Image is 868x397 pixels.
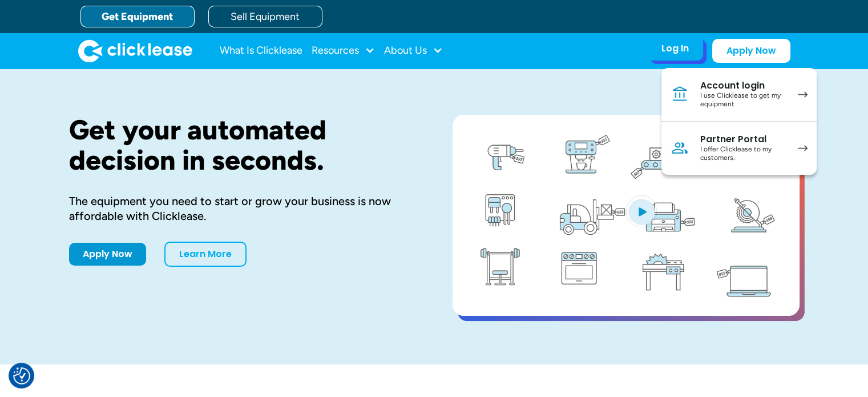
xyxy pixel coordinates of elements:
[80,6,195,27] a: Get Equipment
[626,195,657,227] img: Blue play button logo on a light blue circular background
[69,115,416,175] h1: Get your automated decision in seconds.
[798,145,808,151] img: arrow
[312,39,375,62] div: Resources
[384,39,443,62] div: About Us
[69,243,146,266] a: Apply Now
[700,80,786,91] div: Account login
[661,43,689,54] div: Log In
[220,39,302,62] a: What Is Clicklease
[661,122,817,175] a: Partner PortalI offer Clicklease to my customers.
[78,39,192,62] a: home
[700,91,786,109] div: I use Clicklease to get my equipment
[798,91,808,98] img: arrow
[671,85,689,103] img: Bank icon
[13,367,30,384] button: Consent Preferences
[700,145,786,163] div: I offer Clicklease to my customers.
[164,242,247,267] a: Learn More
[661,68,817,175] nav: Log In
[671,139,689,157] img: Person icon
[78,39,192,62] img: Clicklease logo
[712,39,790,63] a: Apply Now
[208,6,322,27] a: Sell Equipment
[700,134,786,145] div: Partner Portal
[13,367,30,384] img: Revisit consent button
[661,68,817,122] a: Account loginI use Clicklease to get my equipment
[453,115,800,316] a: open lightbox
[69,194,416,223] div: The equipment you need to start or grow your business is now affordable with Clicklease.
